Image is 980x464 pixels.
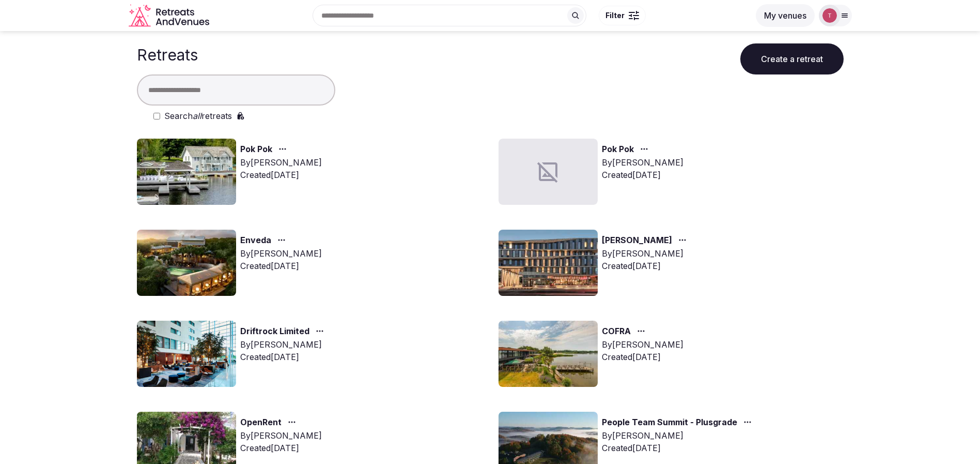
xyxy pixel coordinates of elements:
[602,325,631,338] a: COFRA
[602,234,672,247] a: [PERSON_NAME]
[499,321,598,387] img: Top retreat image for the retreat: COFRA
[240,325,309,338] a: Driftrock Limited
[240,156,322,169] div: By [PERSON_NAME]
[240,169,322,181] div: Created [DATE]
[137,139,236,205] img: Top retreat image for the retreat: Pok Pok
[756,4,815,27] button: My venues
[240,247,322,260] div: By [PERSON_NAME]
[602,143,634,156] a: Pok Pok
[602,442,756,454] div: Created [DATE]
[193,111,201,121] em: all
[602,156,683,169] div: By [PERSON_NAME]
[240,260,322,272] div: Created [DATE]
[605,10,625,21] span: Filter
[164,110,232,122] label: Search retreats
[602,169,683,181] div: Created [DATE]
[822,8,837,23] img: Thiago Martins
[137,46,198,64] h1: Retreats
[756,10,815,21] a: My venues
[599,6,646,25] button: Filter
[240,442,322,454] div: Created [DATE]
[499,230,598,296] img: Top retreat image for the retreat: Marit Lloyd
[129,4,211,27] svg: Retreats and Venues company logo
[240,338,328,351] div: By [PERSON_NAME]
[602,351,683,363] div: Created [DATE]
[240,234,271,247] a: Enveda
[240,429,322,442] div: By [PERSON_NAME]
[602,260,691,272] div: Created [DATE]
[240,143,272,156] a: Pok Pok
[602,247,691,260] div: By [PERSON_NAME]
[137,230,236,296] img: Top retreat image for the retreat: Enveda
[602,338,683,351] div: By [PERSON_NAME]
[602,429,756,442] div: By [PERSON_NAME]
[602,416,737,429] a: People Team Summit - Plusgrade
[240,351,328,363] div: Created [DATE]
[240,416,282,429] a: OpenRent
[129,4,211,27] a: Visit the homepage
[740,43,844,74] button: Create a retreat
[137,321,236,387] img: Top retreat image for the retreat: Driftrock Limited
